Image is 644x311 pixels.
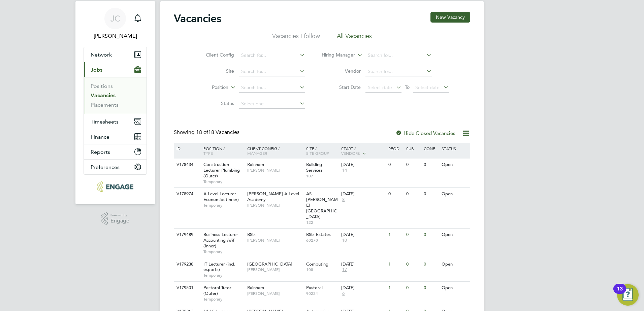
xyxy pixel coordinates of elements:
[195,68,234,74] label: Site
[395,130,455,136] label: Hide Closed Vacancies
[84,160,147,174] button: Preferences
[306,173,338,179] span: 107
[239,51,305,60] input: Search for...
[175,258,198,271] div: V179238
[203,232,238,249] span: Business Lecturer Accounting AAT (Inner)
[247,150,267,156] span: Manager
[341,168,348,173] span: 14
[91,51,112,58] span: Network
[341,150,360,156] span: Vendors
[306,162,322,173] span: Building Services
[340,143,387,160] div: Start /
[387,143,404,154] div: Reqd
[341,232,385,238] div: [DATE]
[247,238,303,243] span: [PERSON_NAME]
[306,285,323,290] span: Pastoral
[440,258,469,271] div: Open
[75,1,155,204] nav: Main navigation
[341,285,385,291] div: [DATE]
[422,258,440,271] div: 0
[110,14,120,23] span: JC
[101,212,130,225] a: Powered byEngage
[91,67,102,73] span: Jobs
[306,238,338,243] span: 60270
[97,181,133,192] img: educationmattersgroup-logo-retina.png
[174,12,221,25] h2: Vacancies
[405,188,422,200] div: 0
[203,162,240,179] span: Construction Lecturer Plumbing (Outer)
[84,77,147,114] div: Jobs
[175,143,198,154] div: ID
[337,32,372,44] li: All Vacancies
[203,297,244,302] span: Temporary
[175,282,198,294] div: V179501
[341,291,346,297] span: 6
[306,191,338,219] span: AS - [PERSON_NAME][GEOGRAPHIC_DATA]
[175,159,198,171] div: V178434
[247,168,303,173] span: [PERSON_NAME]
[110,218,129,224] span: Engage
[84,47,147,62] button: Network
[341,162,385,168] div: [DATE]
[422,229,440,241] div: 0
[84,144,147,159] button: Reports
[430,12,470,23] button: New Vacancy
[84,62,147,77] button: Jobs
[341,197,346,203] span: 8
[91,92,116,99] a: Vacancies
[175,188,198,200] div: V178974
[306,232,331,237] span: BSix Estates
[341,191,385,197] div: [DATE]
[306,291,338,296] span: 90224
[405,159,422,171] div: 0
[387,282,404,294] div: 1
[239,99,305,109] input: Select one
[306,150,329,156] span: Site Group
[306,261,328,267] span: Computing
[196,129,208,136] span: 18 of
[247,261,292,267] span: [GEOGRAPHIC_DATA]
[190,84,228,91] label: Position
[247,232,256,237] span: BSix
[196,129,239,136] span: 18 Vacancies
[84,129,147,144] button: Finance
[247,191,299,202] span: [PERSON_NAME] A Level Academy
[203,191,239,202] span: A Level Lecturer Economics (Inner)
[203,273,244,278] span: Temporary
[341,267,348,273] span: 17
[203,261,235,273] span: IT Lecturer (incl. esports)
[91,118,119,125] span: Timesheets
[341,262,385,267] div: [DATE]
[387,229,404,241] div: 1
[198,143,246,159] div: Position /
[403,83,412,92] span: To
[387,159,404,171] div: 0
[247,267,303,272] span: [PERSON_NAME]
[440,229,469,241] div: Open
[368,84,392,91] span: Select date
[316,52,355,59] label: Hiring Manager
[306,267,338,272] span: 108
[617,284,639,306] button: Open Resource Center, 13 new notifications
[322,68,361,74] label: Vendor
[304,143,340,159] div: Site /
[239,83,305,93] input: Search for...
[239,67,305,76] input: Search for...
[405,143,422,154] div: Sub
[195,52,234,58] label: Client Config
[405,258,422,271] div: 0
[365,67,432,76] input: Search for...
[440,159,469,171] div: Open
[440,143,469,154] div: Status
[246,143,304,159] div: Client Config /
[247,203,303,208] span: [PERSON_NAME]
[203,285,231,296] span: Pastoral Tutor (Outer)
[247,285,264,290] span: Rainham
[84,114,147,129] button: Timesheets
[91,83,113,89] a: Positions
[440,188,469,200] div: Open
[203,203,244,208] span: Temporary
[203,150,213,156] span: Type
[91,102,119,108] a: Placements
[174,129,241,136] div: Showing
